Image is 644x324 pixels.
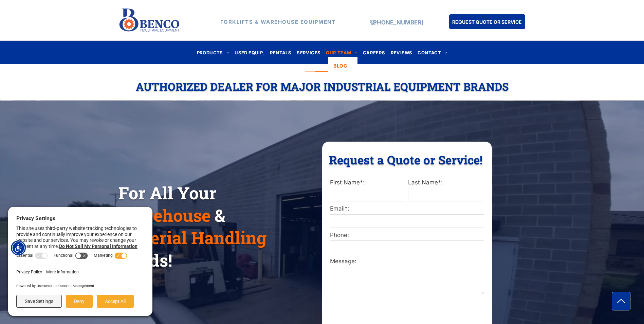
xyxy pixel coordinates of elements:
label: First Name*: [330,178,406,187]
span: For All Your [118,182,217,204]
div: Accessibility Menu [11,240,26,255]
span: & [215,204,225,227]
a: SERVICES [294,48,323,57]
span: Needs! [118,249,172,271]
span: Material Handling [118,227,266,249]
label: Phone: [330,231,484,240]
strong: FORKLIFTS & WAREHOUSE EQUIPMENT [220,19,336,25]
a: REVIEWS [388,48,415,57]
a: PRODUCTS [194,48,232,57]
span: Warehouse [118,204,210,227]
label: Message: [330,257,484,266]
a: REQUEST QUOTE OR SERVICE [449,14,525,29]
span: BLOG [333,62,347,69]
a: USED EQUIP. [232,48,267,57]
a: BLOG [328,57,357,74]
a: CAREERS [360,48,388,57]
span: OUR TEAM [326,48,357,57]
span: REQUEST QUOTE OR SERVICE [452,16,522,28]
span: Authorized Dealer For Major Industrial Equipment Brands [136,79,509,94]
iframe: reCAPTCHA [330,299,423,322]
a: [PHONE_NUMBER] [371,19,423,26]
a: OUR TEAM [323,48,360,57]
label: Last Name*: [408,178,484,187]
a: CONTACT [415,48,450,57]
label: Email*: [330,204,484,213]
span: Request a Quote or Service! [329,152,483,167]
a: RENTALS [267,48,294,57]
